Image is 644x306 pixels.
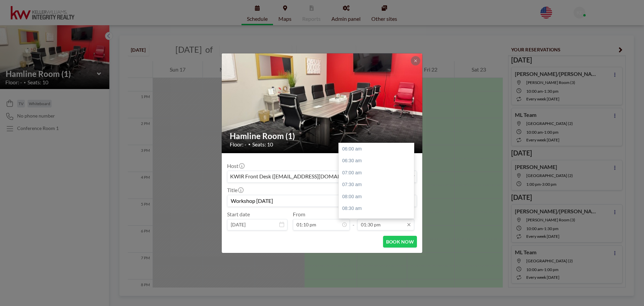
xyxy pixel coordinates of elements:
span: • [248,142,251,147]
div: 08:00 am [339,191,417,203]
span: - [353,213,355,228]
h2: Hamline Room (1) [230,131,415,141]
label: From [293,211,305,218]
input: KWIR's reservation [227,195,417,207]
label: Host [227,163,244,169]
div: 07:00 am [339,167,417,179]
div: 06:00 am [339,143,417,155]
div: 07:30 am [339,179,417,191]
div: 06:30 am [339,155,417,167]
label: Start date [227,211,250,218]
button: BOOK NOW [383,236,417,248]
div: Search for option [227,171,417,182]
label: Title [227,187,243,193]
span: KWIR Front Desk ([EMAIL_ADDRESS][DOMAIN_NAME]) [229,172,366,181]
div: 08:30 am [339,203,417,215]
img: 537.jpg [222,28,423,179]
span: Floor: - [230,141,247,148]
span: Seats: 10 [252,141,273,148]
div: 09:00 am [339,215,417,227]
